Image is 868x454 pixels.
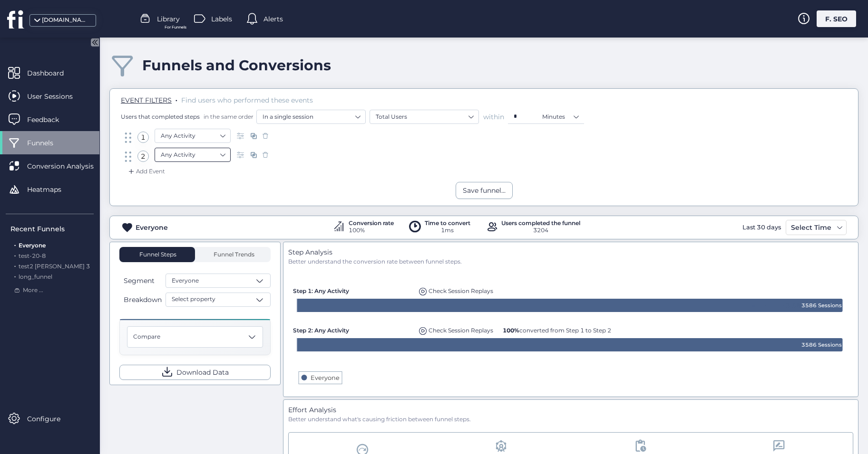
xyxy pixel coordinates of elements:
[27,161,108,171] span: Conversion Analysis
[263,14,283,24] span: Alerts
[293,327,349,334] span: Step 2: Any Activity
[19,242,46,249] span: Everyone
[211,252,254,257] span: Funnel Trends
[14,261,16,270] span: .
[165,24,186,30] span: For Funnels
[500,322,614,335] div: 100% converted from Step 1 to Step 2
[425,226,470,235] div: 1ms
[19,273,52,280] span: long_funnel
[181,96,313,104] span: Find users who performed these events
[142,57,331,74] div: Funnels and Conversions
[119,294,164,305] button: Breakdown
[19,263,90,270] span: test2 [PERSON_NAME] 3
[136,222,168,233] div: Everyone
[501,220,580,226] div: Users completed the funnel
[789,222,834,233] div: Select Time
[503,327,611,334] span: converted from Step 1 to Step 2
[172,295,215,304] span: Select property
[288,415,853,424] div: Better understand what's causing friction between funnel steps.
[161,129,224,143] nz-select-item: Any Activity
[14,250,16,259] span: .
[542,110,578,124] nz-select-item: Minutes
[801,341,842,348] text: 3586 Sessions
[27,184,76,195] span: Heatmaps
[176,94,177,104] span: .
[161,148,224,162] nz-select-item: Any Activity
[503,327,519,334] b: 100%
[417,322,496,335] div: Replays of user dropping
[157,14,180,24] span: Library
[121,96,172,104] span: EVENT FILTERS
[349,226,394,235] div: 100%
[801,302,842,309] text: 3586 Sessions
[138,252,176,257] span: Funnel Steps
[211,14,232,24] span: Labels
[429,287,493,294] span: Check Session Replays
[293,287,349,294] span: Step 1: Any Activity
[121,113,200,121] span: Users that completed steps
[263,110,360,124] nz-select-item: In a single session
[14,271,16,280] span: .
[27,414,75,424] span: Configure
[483,112,504,122] span: within
[23,286,43,295] span: More ...
[425,220,470,226] div: Time to convert
[27,138,68,148] span: Funnels
[124,275,155,286] span: Segment
[288,257,853,266] div: Better understand the conversion rate between funnel steps.
[202,113,254,121] span: in the same order
[14,240,16,249] span: .
[817,10,856,27] div: F. SEO
[10,224,94,234] div: Recent Funnels
[119,365,271,380] button: Download Data
[27,114,73,125] span: Feedback
[19,252,46,259] span: test-20-8
[293,322,412,335] div: Step 2: Any Activity
[27,91,87,102] span: User Sessions
[417,283,496,296] div: Replays of user dropping
[133,332,160,341] span: Compare
[137,132,149,143] div: 1
[349,220,394,226] div: Conversion rate
[429,327,493,334] span: Check Session Replays
[137,151,149,162] div: 2
[119,275,164,286] button: Segment
[176,367,229,378] span: Download Data
[501,226,580,235] div: 3204
[311,374,340,381] text: Everyone
[288,247,853,257] div: Step Analysis
[463,185,506,196] div: Save funnel...
[172,276,199,285] span: Everyone
[124,294,162,305] span: Breakdown
[42,16,89,25] div: [DOMAIN_NAME]
[376,110,473,124] nz-select-item: Total Users
[740,220,783,235] div: Last 30 days
[288,405,853,415] div: Effort Analysis
[127,167,165,176] div: Add Event
[27,68,78,78] span: Dashboard
[293,283,412,295] div: Step 1: Any Activity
